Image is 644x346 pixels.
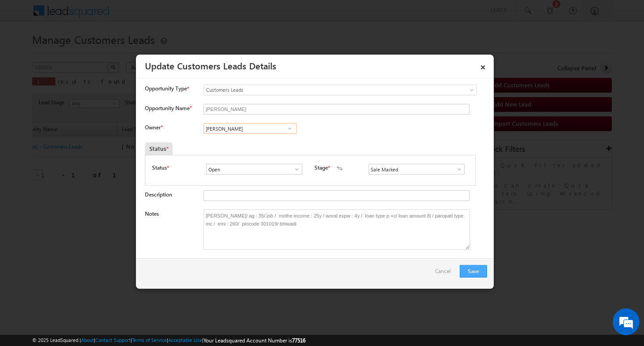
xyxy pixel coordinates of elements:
[145,124,162,131] label: Owner
[145,105,191,111] label: Opportunity Name
[12,83,163,268] textarea: Type your message and hit 'Enter'
[369,164,465,175] input: Type to Search
[206,164,302,175] input: Type to Search
[475,58,491,73] a: ×
[203,123,297,134] input: Type to Search
[289,165,300,174] a: Show All Items
[145,142,173,155] div: Status
[47,47,150,59] div: Chat with us now
[435,265,455,282] a: Cancel
[145,210,159,217] label: Notes
[203,85,477,95] a: Customers Leads
[451,165,462,174] a: Show All Items
[204,86,440,94] span: Customers Leads
[460,265,487,278] button: Save
[314,164,328,172] label: Stage
[145,85,187,93] span: Opportunity Type
[15,47,38,59] img: d_60004797649_company_0_60004797649
[168,337,202,343] a: Acceptable Use
[292,337,305,344] span: 77516
[81,337,94,343] a: About
[32,336,305,345] span: © 2025 LeadSquared | | | | |
[284,124,295,133] a: Show All Items
[132,337,167,343] a: Terms of Service
[145,59,276,72] a: Update Customers Leads Details
[203,337,305,344] span: Your Leadsquared Account Number is
[152,164,167,172] label: Status
[145,191,172,198] label: Description
[122,276,162,288] em: Start Chat
[95,337,131,343] a: Contact Support
[147,4,168,26] div: Minimize live chat window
